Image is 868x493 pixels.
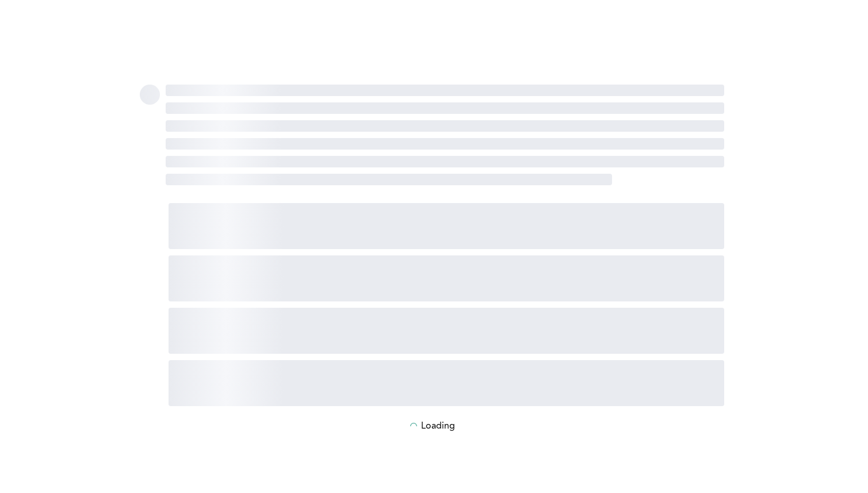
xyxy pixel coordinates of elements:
p: Loading [421,421,455,431]
span: ‌ [169,360,724,406]
span: ‌ [166,120,724,132]
span: ‌ [166,138,724,150]
span: ‌ [166,85,724,96]
span: ‌ [169,255,724,301]
span: ‌ [169,308,724,354]
span: ‌ [140,85,160,105]
span: ‌ [169,203,724,249]
span: ‌ [166,102,724,114]
span: ‌ [166,156,724,167]
span: ‌ [166,174,613,185]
